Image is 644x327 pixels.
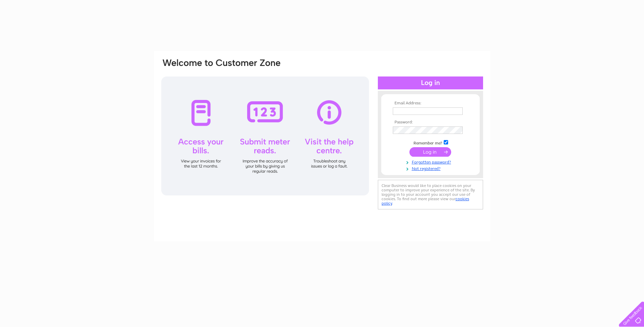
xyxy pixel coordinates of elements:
[391,120,470,125] th: Password:
[393,158,470,165] a: Forgotten password?
[391,101,470,106] th: Email Address:
[391,139,470,146] td: Remember me?
[378,180,483,209] div: Clear Business would like to place cookies on your computer to improve your experience of the sit...
[409,147,451,157] input: Submit
[382,196,469,206] a: cookies policy
[393,165,470,171] a: Not registered?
